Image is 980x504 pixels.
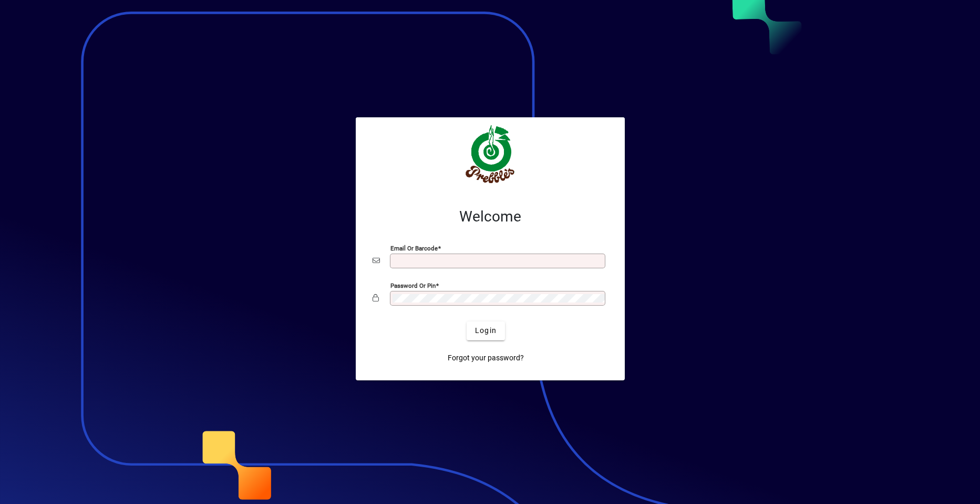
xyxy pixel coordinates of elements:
[448,352,524,364] span: Forgot your password?
[373,208,608,226] h2: Welcome
[443,349,528,368] a: Forgot your password?
[475,325,497,336] span: Login
[390,244,438,251] mat-label: Email or Barcode
[467,321,505,340] button: Login
[390,281,436,289] mat-label: Password or Pin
